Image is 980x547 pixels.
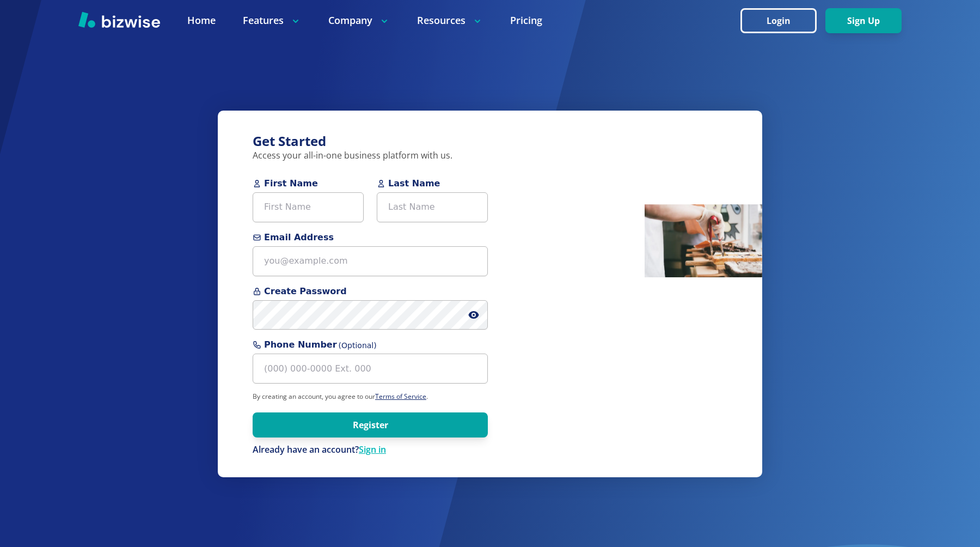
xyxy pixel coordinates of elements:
[645,282,762,384] img: Man working on laptop
[339,340,377,351] span: (Optional)
[253,338,488,351] span: Phone Number
[740,8,817,33] button: Login
[187,14,216,27] a: Home
[78,11,160,28] img: Bizwise Logo
[359,443,386,455] a: Sign in
[523,250,640,336] img: Man inspecting coffee beans
[253,246,488,276] input: you@example.com
[253,392,488,401] p: By creating an account, you agree to our .
[253,444,488,456] div: Already have an account?Sign in
[523,340,640,478] img: Barber cutting hair
[417,14,483,27] p: Resources
[253,192,364,222] input: First Name
[825,8,902,33] button: Sign Up
[645,204,762,277] img: Pastry chef making pastries
[825,16,902,26] a: Sign Up
[253,285,488,298] span: Create Password
[740,16,825,26] a: Login
[253,354,488,384] input: (000) 000-0000 Ext. 000
[328,14,390,27] p: Company
[645,111,762,200] img: People waiting at coffee bar
[253,444,488,456] p: Already have an account?
[377,177,488,190] span: Last Name
[253,177,364,190] span: First Name
[253,412,488,437] button: Register
[253,132,488,150] h3: Get Started
[645,388,762,478] img: Cleaner sanitizing windows
[253,231,488,244] span: Email Address
[243,14,301,27] p: Features
[523,111,640,246] img: Hairstylist blow drying hair
[375,392,426,401] a: Terms of Service
[253,150,488,162] p: Access your all-in-one business platform with us.
[377,192,488,222] input: Last Name
[510,14,542,27] a: Pricing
